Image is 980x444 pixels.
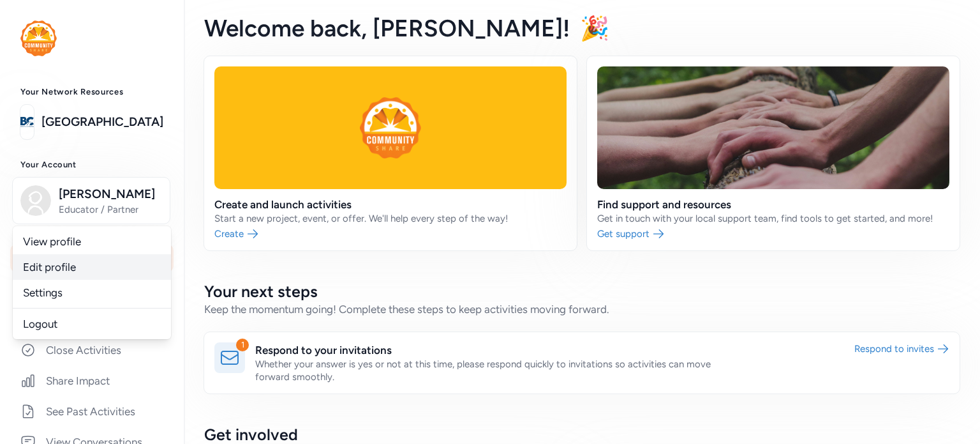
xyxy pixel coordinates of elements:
a: Logout [13,311,171,337]
a: Home [10,244,174,272]
a: Share Impact [10,367,174,395]
img: logo [20,20,57,56]
div: 1 [236,339,249,351]
span: Welcome back , [PERSON_NAME]! [204,14,570,42]
a: Edit profile [13,254,171,280]
a: [GEOGRAPHIC_DATA] [41,113,163,131]
button: [PERSON_NAME]Educator / Partner [12,177,170,224]
a: Close Activities [10,336,174,364]
a: Settings [13,280,171,305]
span: 🎉 [580,14,609,42]
a: See Past Activities [10,397,174,425]
a: View profile [13,229,171,254]
h3: Your Account [20,160,163,170]
a: Create and Connect [10,305,174,333]
h3: Your Network Resources [20,87,163,97]
a: Respond to Invites1 [10,275,174,303]
div: Keep the momentum going! Complete these steps to keep activities moving forward. [204,302,960,317]
div: [PERSON_NAME]Educator / Partner [13,226,171,339]
h2: Your next steps [204,281,960,302]
span: Educator / Partner [59,203,162,216]
span: [PERSON_NAME] [59,185,162,203]
img: logo [20,108,34,136]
